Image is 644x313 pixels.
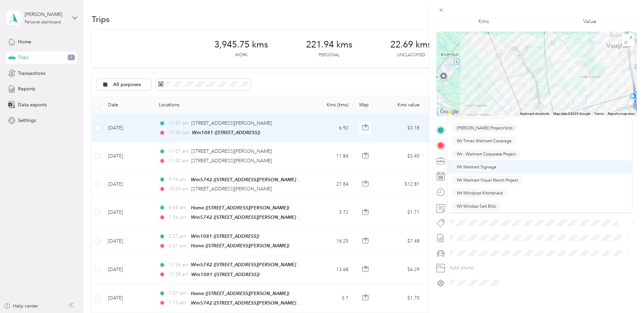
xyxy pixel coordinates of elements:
[594,112,604,116] a: Terms (opens in new tab)
[457,151,516,157] span: Wt - Walmart Corporate Project
[438,107,460,116] img: Google
[438,107,460,116] a: Open this area in Google Maps (opens a new window)
[452,176,523,184] button: Wt Walmart Visual Merch Project
[457,203,496,209] span: Wt Windsor Salt Blitz
[457,164,496,170] span: Wt Walmart Signage
[447,263,637,273] button: Add photo
[583,17,596,26] p: Value
[553,112,590,116] span: Map data ©2025 Google
[457,138,512,144] span: Wt Timex Walmart Coverage
[452,189,508,197] button: Wt Whirlpool Kitchenaid
[452,137,516,145] button: Wt Timex Walmart Coverage
[457,190,503,196] span: Wt Whirlpool Kitchenaid
[452,124,517,132] button: [PERSON_NAME] Project/blitz
[457,177,518,183] span: Wt Walmart Visual Merch Project
[606,275,644,313] iframe: Everlance-gr Chat Button Frame
[452,163,501,171] button: Wt Walmart Signage
[608,112,635,116] a: Report a map error
[452,202,500,210] button: Wt Windsor Salt Blitz
[478,17,489,26] p: Kms
[520,111,549,116] button: Keyboard shortcuts
[452,150,520,158] button: Wt - Walmart Corporate Project
[457,125,513,131] span: [PERSON_NAME] Project/blitz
